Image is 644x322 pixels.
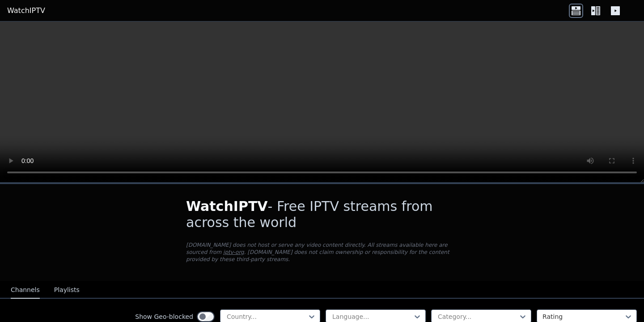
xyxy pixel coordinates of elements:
label: Show Geo-blocked [135,312,193,321]
span: WatchIPTV [186,198,268,214]
button: Channels [11,282,40,299]
a: iptv-org [223,249,244,255]
h1: - Free IPTV streams from across the world [186,198,458,231]
a: WatchIPTV [7,5,45,16]
p: [DOMAIN_NAME] does not host or serve any video content directly. All streams available here are s... [186,241,458,263]
button: Playlists [54,282,80,299]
